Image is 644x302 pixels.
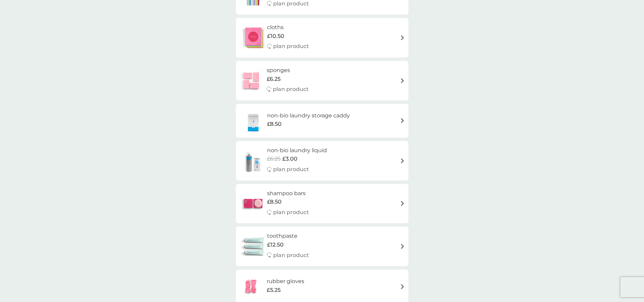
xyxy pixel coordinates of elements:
h6: sponges [267,66,309,75]
img: arrow right [400,284,405,289]
h6: shampoo bars [267,189,309,198]
p: plan product [273,85,309,94]
h6: cloths [267,23,309,32]
h6: rubber gloves [267,277,304,286]
p: plan product [273,42,309,51]
span: £10.50 [267,32,284,41]
img: arrow right [400,201,405,206]
img: non-bio laundry liquid [239,149,267,172]
span: £12.50 [267,240,284,249]
img: arrow right [400,78,405,83]
p: plan product [273,251,309,260]
span: £6.25 [267,75,281,84]
img: arrow right [400,35,405,40]
img: arrow right [400,244,405,249]
span: £8.50 [267,198,282,206]
span: £5.25 [267,286,281,295]
span: £3.00 [282,155,297,163]
img: non-bio laundry storage caddy [239,109,267,133]
span: £6.25 [267,155,281,163]
p: plan product [273,165,309,174]
img: sponges [239,69,263,92]
img: arrow right [400,118,405,123]
img: arrow right [400,158,405,163]
img: cloths [239,26,267,50]
span: £8.50 [267,120,282,129]
img: toothpaste [239,235,267,258]
img: shampoo bars [239,192,267,215]
h6: toothpaste [267,232,309,240]
img: rubber gloves [239,275,263,298]
h6: non-bio laundry storage caddy [267,111,350,120]
p: plan product [273,208,309,217]
h6: non-bio laundry liquid [267,146,327,155]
